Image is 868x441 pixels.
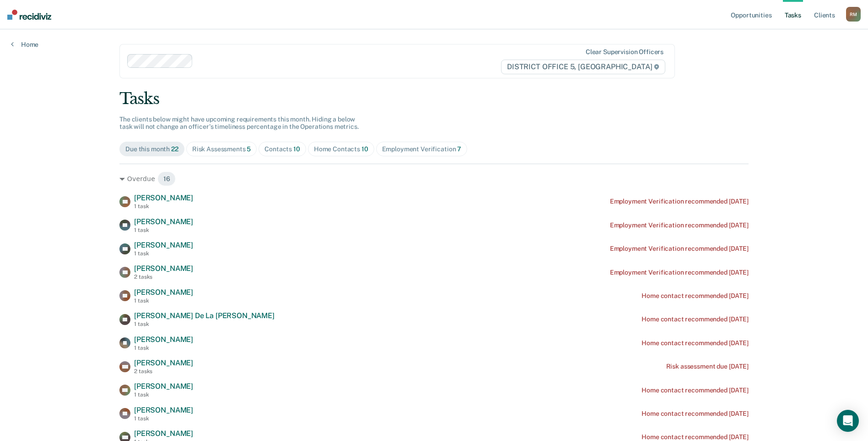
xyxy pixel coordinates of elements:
[134,203,193,209] div: 1 task
[837,410,859,432] div: Open Intercom Messenger
[134,227,193,233] div: 1 task
[361,145,368,153] span: 10
[134,368,193,375] div: 2 tasks
[119,89,749,108] div: Tasks
[134,298,193,304] div: 1 task
[134,415,193,422] div: 1 task
[382,145,462,153] div: Employment Verification
[247,145,251,153] span: 5
[457,145,461,153] span: 7
[642,433,749,441] div: Home contact recommended [DATE]
[134,193,193,202] span: [PERSON_NAME]
[642,315,749,323] div: Home contact recommended [DATE]
[610,198,749,205] div: Employment Verification recommended [DATE]
[264,145,300,153] div: Contacts
[642,386,749,394] div: Home contact recommended [DATE]
[314,145,368,153] div: Home Contacts
[134,382,193,391] span: [PERSON_NAME]
[586,48,663,56] div: Clear supervision officers
[11,40,38,49] a: Home
[134,274,193,280] div: 2 tasks
[666,363,749,370] div: Risk assessment due [DATE]
[157,171,176,186] span: 16
[610,221,749,229] div: Employment Verification recommended [DATE]
[192,145,251,153] div: Risk Assessments
[642,339,749,347] div: Home contact recommended [DATE]
[125,145,178,153] div: Due this month
[171,145,178,153] span: 22
[119,116,359,131] span: The clients below might have upcoming requirements this month. Hiding a below task will not chang...
[134,241,193,249] span: [PERSON_NAME]
[610,269,749,276] div: Employment Verification recommended [DATE]
[501,60,665,74] span: DISTRICT OFFICE 5, [GEOGRAPHIC_DATA]
[134,250,193,257] div: 1 task
[119,171,749,186] div: Overdue 16
[642,292,749,300] div: Home contact recommended [DATE]
[134,288,193,297] span: [PERSON_NAME]
[134,321,275,327] div: 1 task
[134,391,193,398] div: 1 task
[134,335,193,344] span: [PERSON_NAME]
[846,7,861,22] button: RM
[134,429,193,438] span: [PERSON_NAME]
[134,406,193,414] span: [PERSON_NAME]
[134,217,193,226] span: [PERSON_NAME]
[134,345,193,351] div: 1 task
[293,145,300,153] span: 10
[134,311,275,320] span: [PERSON_NAME] De La [PERSON_NAME]
[846,7,861,22] div: R M
[642,410,749,418] div: Home contact recommended [DATE]
[610,245,749,253] div: Employment Verification recommended [DATE]
[7,10,51,20] img: Recidiviz
[134,264,193,273] span: [PERSON_NAME]
[134,358,193,367] span: [PERSON_NAME]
